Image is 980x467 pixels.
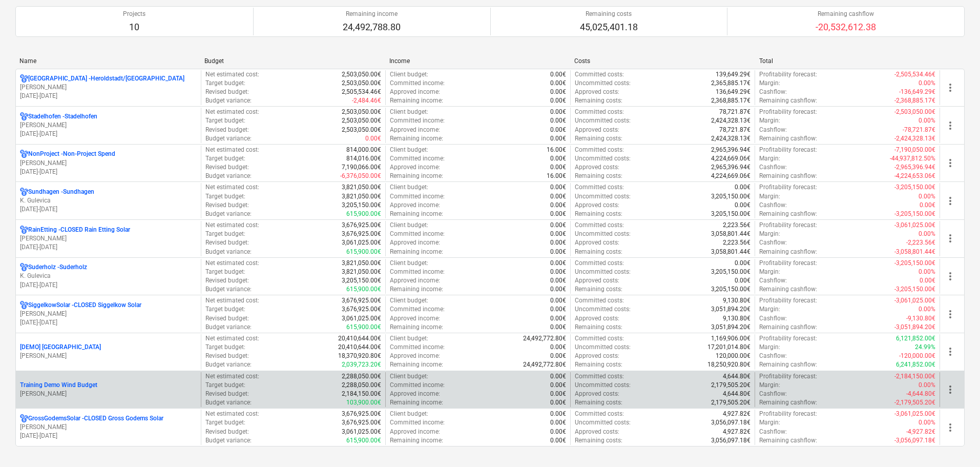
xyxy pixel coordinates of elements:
p: Margin : [759,79,780,88]
p: -3,205,150.00€ [894,259,935,268]
p: Committed income : [390,192,445,201]
p: Target budget : [205,79,245,88]
div: Budget [204,57,381,65]
p: Remaining costs : [575,285,622,294]
p: Committed income : [390,230,445,238]
p: Committed costs : [575,183,624,192]
p: Profitability forecast : [759,296,817,305]
p: Uncommitted costs : [575,79,631,88]
p: Remaining income : [390,285,443,294]
p: 4,224,669.06€ [711,172,750,180]
p: -3,051,894.20€ [894,323,935,332]
p: -3,061,025.00€ [894,296,935,305]
p: 2,424,328.13€ [711,134,750,143]
p: Uncommitted costs : [575,305,631,314]
p: 3,205,150.00€ [711,268,750,276]
p: [PERSON_NAME] [20,121,197,130]
p: [DATE] - [DATE] [20,281,197,290]
p: 3,821,050.00€ [342,183,381,192]
p: 0.00% [919,79,935,88]
p: Client budget : [390,108,428,116]
p: -3,205,150.00€ [894,210,935,218]
p: Remaining costs : [575,323,622,332]
p: [PERSON_NAME] [20,390,197,398]
p: 0.00€ [550,154,566,163]
p: Remaining income : [390,323,443,332]
p: Uncommitted costs : [575,116,631,125]
p: 615,900.00€ [346,248,381,256]
span: more_vert [944,270,956,282]
p: Target budget : [205,192,245,201]
p: [GEOGRAPHIC_DATA] - Heroldstadt/[GEOGRAPHIC_DATA] [28,74,184,83]
p: 3,061,025.00€ [342,314,381,323]
p: Revised budget : [205,314,249,323]
p: Budget variance : [205,96,252,105]
p: Profitability forecast : [759,108,817,116]
p: NonProject - Non-Project Spend [28,150,115,158]
p: Budget variance : [205,285,252,294]
p: 3,051,894.20€ [711,323,750,332]
p: -3,205,150.00€ [894,285,935,294]
p: Target budget : [205,305,245,314]
p: 9,130.80€ [723,314,750,323]
p: Approved costs : [575,238,619,247]
p: Remaining cashflow : [759,134,817,143]
p: Approved costs : [575,163,619,172]
p: 0.00€ [550,163,566,172]
p: 2,223.56€ [723,238,750,247]
p: -3,205,150.00€ [894,183,935,192]
p: Target budget : [205,116,245,125]
p: 0.00€ [550,116,566,125]
p: Approved costs : [575,276,619,285]
div: Total [759,57,936,65]
p: Profitability forecast : [759,334,817,343]
p: -9,130.80€ [906,314,935,323]
p: 0.00€ [550,285,566,294]
p: 2,965,396.94€ [711,163,750,172]
span: more_vert [944,82,956,94]
p: Committed income : [390,268,445,276]
p: 7,190,066.00€ [342,163,381,172]
p: Approved income : [390,163,440,172]
p: Cashflow : [759,238,787,247]
p: Net estimated cost : [205,70,259,79]
p: Suderholz - Suderholz [28,263,87,272]
p: Revised budget : [205,201,249,210]
p: 0.00% [919,230,935,238]
p: 45,025,401.18 [580,21,638,33]
p: Margin : [759,116,780,125]
p: Committed costs : [575,146,624,154]
p: 0.00% [919,192,935,201]
p: Uncommitted costs : [575,230,631,238]
p: Net estimated cost : [205,334,259,343]
p: 78,721.87€ [719,108,750,116]
p: -2,223.56€ [906,238,935,247]
p: 3,058,801.44€ [711,230,750,238]
p: 615,900.00€ [346,210,381,218]
p: [DATE] - [DATE] [20,318,197,327]
p: Remaining costs : [575,134,622,143]
p: 2,503,050.00€ [342,70,381,79]
p: 0.00€ [550,96,566,105]
p: Remaining income : [390,96,443,105]
iframe: Chat Widget [929,418,980,467]
p: Sundhagen - Sundhagen [28,188,94,196]
p: 16.00€ [547,146,566,154]
p: 0.00€ [550,126,566,134]
p: -2,965,396.94€ [894,163,935,172]
p: Client budget : [390,334,428,343]
p: Uncommitted costs : [575,154,631,163]
p: RainEtting - CLOSED Rain Etting Solar [28,226,130,234]
p: 24,492,772.80€ [523,334,566,343]
p: 2,505,534.46€ [342,88,381,96]
p: -3,058,801.44€ [894,248,935,256]
p: 0.00€ [550,79,566,88]
p: 0.00€ [550,230,566,238]
p: 3,821,050.00€ [342,268,381,276]
p: 2,503,050.00€ [342,108,381,116]
p: Committed costs : [575,259,624,268]
div: RainEtting -CLOSED Rain Etting Solar[PERSON_NAME][DATE]-[DATE] [20,226,197,252]
p: -44,937,812.50% [890,154,935,163]
p: K. Gulevica [20,196,197,205]
p: -3,061,025.00€ [894,221,935,230]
